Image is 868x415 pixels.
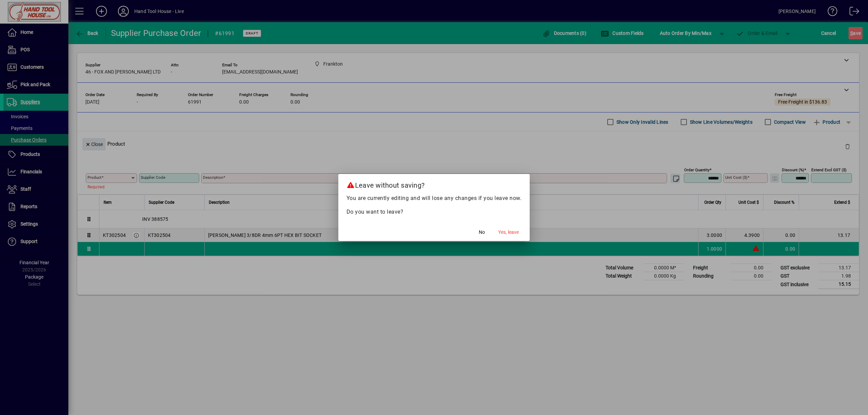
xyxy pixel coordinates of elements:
[498,229,519,236] span: Yes, leave
[496,226,521,238] button: Yes, leave
[471,226,493,238] button: No
[347,208,522,216] p: Do you want to leave?
[338,174,530,194] h2: Leave without saving?
[347,194,522,202] p: You are currently editing and will lose any changes if you leave now.
[479,229,485,236] span: No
